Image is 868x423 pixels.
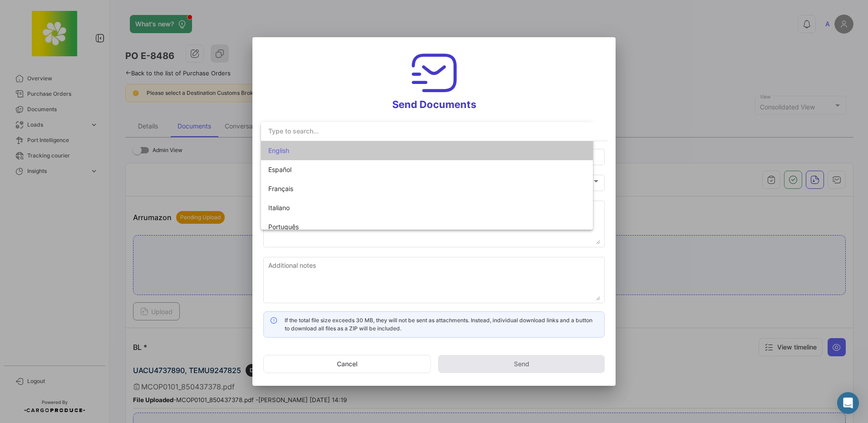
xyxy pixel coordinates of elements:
[263,355,431,373] button: Cancel
[285,317,592,332] span: If the total file size exceeds 30 MB, they will not be sent as attachments. Instead, individual d...
[268,179,592,187] span: Select Documents
[268,128,289,135] mat-select-trigger: English
[263,48,605,111] h3: Send Documents
[837,392,859,414] div: Abrir Intercom Messenger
